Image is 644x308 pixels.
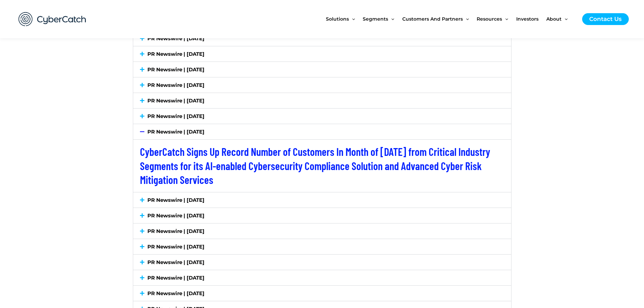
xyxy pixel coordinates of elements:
[133,139,511,192] div: PR Newswire | [DATE]
[147,212,205,219] a: PR Newswire | [DATE]
[388,5,394,33] span: Menu Toggle
[133,239,511,254] div: PR Newswire | [DATE]
[133,192,511,208] div: PR Newswire | [DATE]
[562,5,568,33] span: Menu Toggle
[147,228,205,234] a: PR Newswire | [DATE]
[402,5,463,33] span: Customers and Partners
[477,5,502,33] span: Resources
[502,5,508,33] span: Menu Toggle
[147,197,205,203] a: PR Newswire | [DATE]
[133,77,511,93] div: PR Newswire | [DATE]
[326,5,349,33] span: Solutions
[147,275,205,281] a: PR Newswire | [DATE]
[463,5,469,33] span: Menu Toggle
[133,208,511,223] div: PR Newswire | [DATE]
[133,46,511,62] div: PR Newswire | [DATE]
[133,93,511,108] div: PR Newswire | [DATE]
[147,243,205,250] a: PR Newswire | [DATE]
[133,31,511,46] div: PR Newswire | [DATE]
[546,5,562,33] span: About
[133,223,511,239] div: PR Newswire | [DATE]
[12,5,93,33] img: CyberCatch
[349,5,355,33] span: Menu Toggle
[582,13,629,25] a: Contact Us
[147,35,205,42] a: PR Newswire | [DATE]
[147,259,205,265] a: PR Newswire | [DATE]
[326,5,575,33] nav: Site Navigation: New Main Menu
[140,145,490,186] a: CyberCatch Signs Up Record Number of Customers In Month of [DATE] from Critical Industry Segments...
[147,128,205,135] a: PR Newswire | [DATE]
[133,62,511,77] div: PR Newswire | [DATE]
[147,97,205,104] a: PR Newswire | [DATE]
[133,124,511,139] div: PR Newswire | [DATE]
[147,82,205,88] a: PR Newswire | [DATE]
[133,255,511,270] div: PR Newswire | [DATE]
[147,66,205,73] a: PR Newswire | [DATE]
[363,5,388,33] span: Segments
[147,113,205,119] a: PR Newswire | [DATE]
[516,5,539,33] span: Investors
[147,51,205,57] a: PR Newswire | [DATE]
[133,109,511,124] div: PR Newswire | [DATE]
[147,290,205,297] a: PR Newswire | [DATE]
[133,286,511,301] div: PR Newswire | [DATE]
[516,5,546,33] a: Investors
[133,270,511,285] div: PR Newswire | [DATE]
